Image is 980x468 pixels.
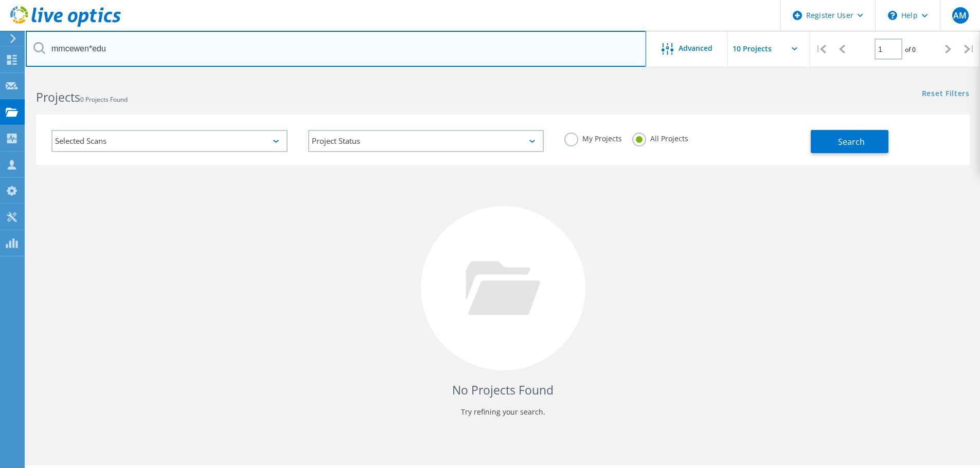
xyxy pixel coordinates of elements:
div: Project Status [308,130,544,152]
div: | [810,31,831,67]
a: Reset Filters [922,90,970,99]
svg: \n [888,11,897,20]
label: All Projects [632,133,688,142]
span: 0 Projects Found [80,95,128,104]
div: Selected Scans [51,130,288,152]
button: Search [811,130,888,153]
b: Projects [36,89,80,105]
span: Advanced [679,45,712,52]
label: My Projects [564,133,622,142]
div: | [959,31,980,67]
span: AM [953,11,967,20]
a: Live Optics Dashboard [10,22,121,29]
h4: No Projects Found [46,382,959,399]
span: of 0 [905,45,916,54]
span: Search [838,136,865,147]
input: Search projects by name, owner, ID, company, etc [26,31,646,67]
p: Try refining your search. [46,404,959,420]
